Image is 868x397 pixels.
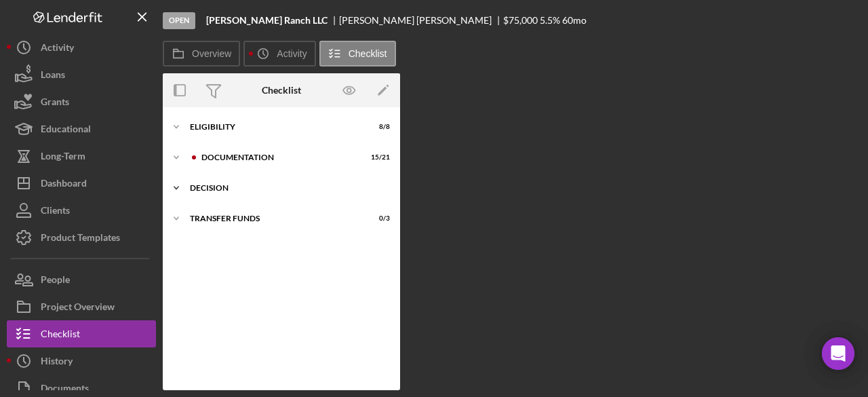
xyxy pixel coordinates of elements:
[540,15,560,26] div: 5.5 %
[7,224,156,251] button: Product Templates
[7,170,156,197] button: Dashboard
[822,337,854,370] div: Open Intercom Messenger
[7,61,156,88] button: Loans
[562,15,587,26] div: 60 mo
[319,41,396,67] button: Checklist
[41,88,69,119] div: Grants
[206,15,328,26] b: [PERSON_NAME] Ranch LLC
[41,320,80,351] div: Checklist
[7,197,156,224] button: Clients
[366,123,390,131] div: 8 / 8
[41,347,73,378] div: History
[41,115,91,146] div: Educational
[190,123,356,131] div: Eligibility
[366,153,390,162] div: 15 / 21
[503,14,538,26] span: $75,000
[7,266,156,293] button: People
[366,214,390,223] div: 0 / 3
[41,266,70,297] div: People
[190,214,356,223] div: Transfer Funds
[7,293,156,320] button: Project Overview
[7,88,156,115] button: Grants
[41,143,85,173] div: Long-Term
[7,115,156,143] button: Educational
[7,143,156,170] button: Long-Term
[190,184,383,192] div: Decision
[201,153,356,162] div: Documentation
[7,320,156,347] button: Checklist
[163,41,240,67] button: Overview
[41,34,74,64] div: Activity
[41,293,115,324] div: Project Overview
[339,15,503,26] div: [PERSON_NAME] [PERSON_NAME]
[41,197,70,227] div: Clients
[243,41,315,67] button: Activity
[192,48,231,59] label: Overview
[349,48,387,59] label: Checklist
[7,347,156,375] button: History
[262,85,301,96] div: Checklist
[41,61,65,92] div: Loans
[41,170,87,200] div: Dashboard
[277,48,307,59] label: Activity
[7,34,156,61] button: Activity
[41,224,120,254] div: Product Templates
[163,12,195,29] div: Open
